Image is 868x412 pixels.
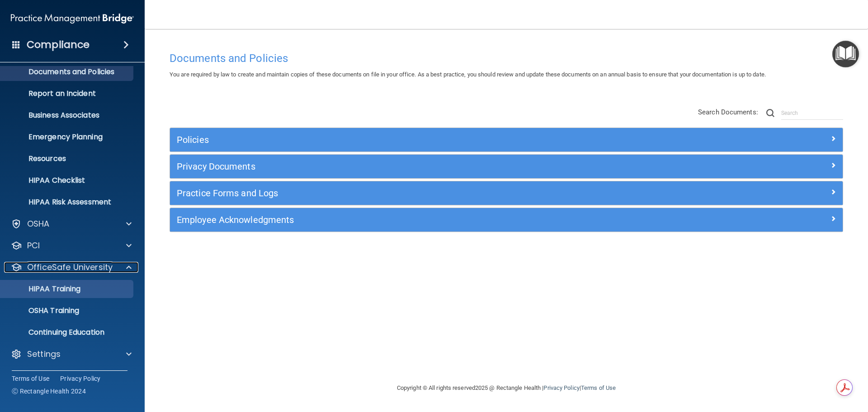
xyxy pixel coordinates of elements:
[6,198,129,207] p: HIPAA Risk Assessment
[6,111,129,120] p: Business Associates
[11,218,132,229] a: OSHA
[6,328,129,337] p: Continuing Education
[6,133,129,142] p: Emergency Planning
[177,188,668,198] h5: Practice Forms and Logs
[6,306,79,315] p: OSHA Training
[11,349,132,360] a: Settings
[170,71,766,78] span: You are required by law to create and maintain copies of these documents on file in your office. ...
[832,41,859,67] button: Open Resource Center
[11,9,134,28] img: PMB logo
[6,176,129,185] p: HIPAA Checklist
[11,240,132,251] a: PCI
[6,67,129,76] p: Documents and Policies
[60,374,101,383] a: Privacy Policy
[27,38,90,51] h4: Compliance
[12,374,49,383] a: Terms of Use
[581,384,616,391] a: Terms of Use
[712,348,857,384] iframe: Drift Widget Chat Controller
[6,284,80,294] p: HIPAA Training
[27,349,61,360] p: Settings
[27,218,50,229] p: OSHA
[781,106,843,120] input: Search
[27,262,113,273] p: OfficeSafe University
[6,154,129,163] p: Resources
[177,133,836,147] a: Policies
[170,52,843,64] h4: Documents and Policies
[11,262,132,273] a: OfficeSafe University
[177,135,668,145] h5: Policies
[177,159,836,174] a: Privacy Documents
[543,384,579,391] a: Privacy Policy
[341,374,671,403] div: Copyright © All rights reserved 2025 @ Rectangle Health | |
[177,213,836,227] a: Employee Acknowledgments
[698,108,758,116] span: Search Documents:
[766,109,774,117] img: ic-search.3b580494.png
[27,240,40,251] p: PCI
[177,186,836,200] a: Practice Forms and Logs
[12,387,86,396] span: Ⓒ Rectangle Health 2024
[177,215,668,225] h5: Employee Acknowledgments
[6,89,129,98] p: Report an Incident
[177,161,668,171] h5: Privacy Documents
